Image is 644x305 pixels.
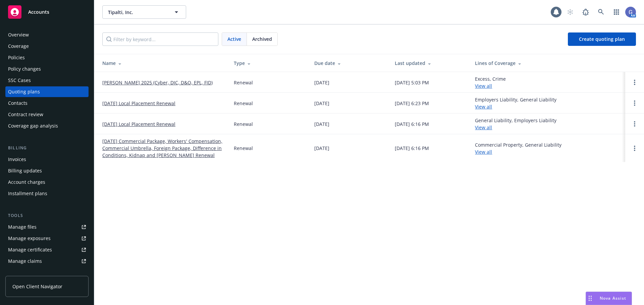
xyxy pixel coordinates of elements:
[234,121,253,128] div: Renewal
[395,60,465,67] div: Last updated
[395,100,429,107] div: [DATE] 6:23 PM
[594,5,608,19] a: Search
[475,141,561,155] div: Commercial Property, General Liability
[8,98,28,108] div: Contacts
[234,60,304,67] div: Type
[631,78,639,86] a: Open options
[631,120,639,128] a: Open options
[586,292,632,305] button: Nova Assist
[102,32,218,46] input: Filter by keyword...
[475,83,492,89] a: View all
[5,233,89,244] a: Manage exposures
[8,267,40,278] div: Manage BORs
[314,60,384,67] div: Due date
[227,35,241,43] span: Active
[5,177,89,187] a: Account charges
[631,144,639,152] a: Open options
[5,52,89,63] a: Policies
[234,79,253,86] div: Renewal
[475,60,620,67] div: Lines of Coverage
[5,145,89,151] div: Billing
[475,124,492,131] a: View all
[5,165,89,176] a: Billing updates
[8,121,58,131] div: Coverage gap analysis
[5,3,89,21] a: Accounts
[28,9,49,15] span: Accounts
[102,121,175,128] a: [DATE] Local Placement Renewal
[5,98,89,108] a: Contacts
[8,188,47,199] div: Installment plans
[5,212,89,219] div: Tools
[314,121,329,128] div: [DATE]
[563,5,577,19] a: Start snowing
[8,233,51,244] div: Manage exposures
[314,145,329,152] div: [DATE]
[8,109,43,120] div: Contract review
[579,36,625,42] span: Create quoting plan
[108,9,166,16] span: Tipalti, Inc.
[8,222,37,232] div: Manage files
[5,29,89,40] a: Overview
[102,138,223,159] a: [DATE] Commercial Package, Workers' Compensation, Commercial Umbrella, Foreign Package, Differenc...
[600,295,626,301] span: Nova Assist
[586,292,594,305] div: Drag to move
[475,75,506,89] div: Excess, Crime
[475,149,492,155] a: View all
[5,154,89,165] a: Invoices
[5,75,89,86] a: SSC Cases
[8,177,45,187] div: Account charges
[8,86,40,97] div: Quoting plans
[395,79,429,86] div: [DATE] 5:03 PM
[579,5,592,19] a: Report a Bug
[234,145,253,152] div: Renewal
[102,5,186,19] button: Tipalti, Inc.
[8,29,29,40] div: Overview
[8,41,29,52] div: Coverage
[8,52,25,63] div: Policies
[12,283,62,290] span: Open Client Navigator
[568,32,636,46] a: Create quoting plan
[395,145,429,152] div: [DATE] 6:16 PM
[252,35,272,43] span: Archived
[102,79,213,86] a: [PERSON_NAME] 2025 (Cyber, DIC, D&O, EPL, FID)
[8,165,42,176] div: Billing updates
[102,100,175,107] a: [DATE] Local Placement Renewal
[8,75,31,86] div: SSC Cases
[5,222,89,232] a: Manage files
[5,121,89,131] a: Coverage gap analysis
[314,79,329,86] div: [DATE]
[234,100,253,107] div: Renewal
[475,117,556,131] div: General Liability, Employers Liability
[5,41,89,52] a: Coverage
[314,100,329,107] div: [DATE]
[5,86,89,97] a: Quoting plans
[631,99,639,107] a: Open options
[8,154,26,165] div: Invoices
[610,5,623,19] a: Switch app
[625,7,636,17] img: photo
[5,256,89,266] a: Manage claims
[395,121,429,128] div: [DATE] 6:16 PM
[475,103,492,110] a: View all
[5,188,89,199] a: Installment plans
[8,64,41,74] div: Policy changes
[5,64,89,74] a: Policy changes
[5,267,89,278] a: Manage BORs
[8,244,52,255] div: Manage certificates
[8,256,42,266] div: Manage claims
[5,109,89,120] a: Contract review
[5,244,89,255] a: Manage certificates
[102,60,223,67] div: Name
[475,96,556,110] div: Employers Liability, General Liability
